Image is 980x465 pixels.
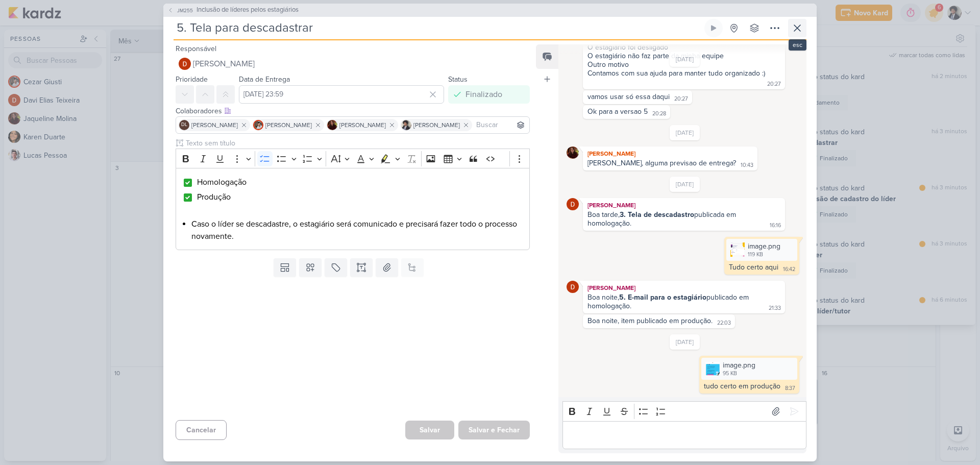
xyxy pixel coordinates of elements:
[567,146,579,159] img: Jaqueline Molina
[176,420,227,440] button: Cancelar
[619,293,706,302] strong: 5. E-mail para o estagiário
[176,149,530,168] div: Editor toolbar
[181,123,187,128] p: DL
[448,75,468,84] label: Status
[191,120,238,130] span: [PERSON_NAME]
[783,265,795,274] div: 16:42
[239,85,444,104] input: Select a date
[327,120,337,130] img: Jaqueline Molina
[562,421,806,449] div: Editor editing area: main
[587,107,648,116] div: Ok para a versao 5
[726,239,797,261] div: image.png
[705,362,720,376] img: lZsvlthTt6nfZyh9IxTDbGB0u5NU25GYL8J7S5r3.png
[176,55,530,73] button: [PERSON_NAME]
[197,177,247,187] span: Homologação
[239,75,290,84] label: Data de Entrega
[587,69,765,78] div: Contamos com sua ajuda para manter tudo organizado :)
[587,60,780,69] div: Outro motivo
[193,58,255,70] span: [PERSON_NAME]
[587,92,670,101] div: vamos usar só essa daqui
[448,85,530,104] button: Finalizado
[176,168,530,250] div: Editor editing area: main
[413,120,460,130] span: [PERSON_NAME]
[184,138,530,149] input: Texto sem título
[709,24,718,32] div: Ligar relógio
[191,218,524,242] li: Caso o líder se descadastre, o estagiário será comunicado e precisará fazer todo o processo novam...
[587,52,780,60] div: O estagiário não faz parte da minha equipe
[585,200,783,210] div: [PERSON_NAME]
[704,382,780,390] div: tudo certo em produção
[723,360,755,371] div: image.png
[748,251,780,259] div: 119 KB
[587,43,780,52] div: O estagiário foi desligado
[701,358,797,380] div: image.png
[723,370,755,378] div: 95 KB
[587,316,713,325] div: Boa noite, item publicado em produção.
[587,210,738,228] div: Boa tarde, publicada em homologação.
[767,80,781,88] div: 20:27
[253,120,263,130] img: Cezar Giusti
[674,95,688,103] div: 20:27
[465,88,502,101] div: Finalizado
[587,159,736,167] div: [PERSON_NAME], alguma previsao de entrega?
[730,242,745,257] img: tlXS36i3jaatYXAfad8PAZftADUx8PPC0nTm4mcM.png
[176,44,216,53] label: Responsável
[176,106,530,116] div: Colaboradores
[176,75,208,84] label: Prioridade
[179,58,191,70] img: Davi Elias Teixeira
[748,241,780,252] div: image.png
[585,283,783,293] div: [PERSON_NAME]
[769,304,781,312] div: 21:33
[741,161,753,169] div: 10:43
[770,222,781,230] div: 16:16
[652,110,666,118] div: 20:28
[179,120,189,130] div: Danilo Leite
[265,120,312,130] span: [PERSON_NAME]
[620,210,694,219] strong: 3. Tela de descadastro
[717,319,731,327] div: 22:03
[401,120,411,130] img: Pedro Luahn Simões
[562,401,806,421] div: Editor toolbar
[729,263,778,272] div: Tudo certo aqui
[474,119,527,131] input: Buscar
[197,192,231,202] span: Produção
[567,281,579,293] img: Davi Elias Teixeira
[789,39,806,51] div: esc
[785,384,795,393] div: 8:37
[585,149,755,159] div: [PERSON_NAME]
[339,120,386,130] span: [PERSON_NAME]
[567,198,579,210] img: Davi Elias Teixeira
[587,293,751,310] div: Boa noite, publicado em homologação.
[174,19,702,37] input: Kard Sem Título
